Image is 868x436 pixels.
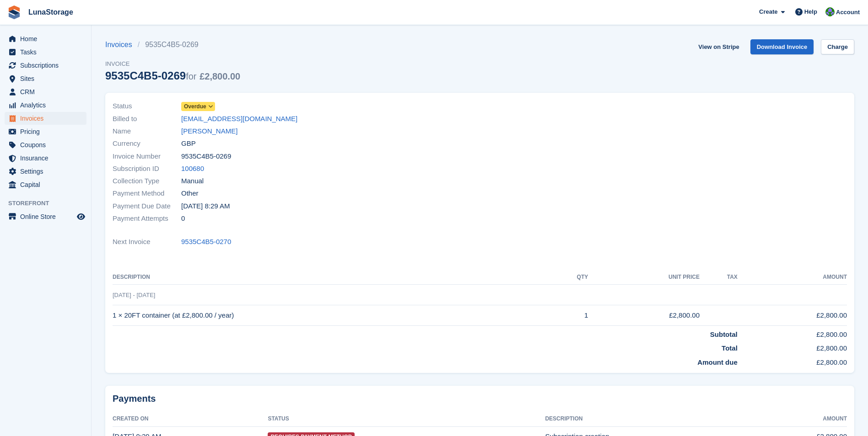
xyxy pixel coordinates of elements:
span: Invoice Number [113,151,181,162]
a: Download Invoice [750,39,814,54]
strong: Subtotal [710,330,738,338]
a: menu [5,165,86,178]
span: Storefront [8,199,91,208]
a: menu [5,85,86,98]
a: menu [5,72,86,85]
span: 0 [181,213,185,224]
th: Tax [700,270,738,285]
span: [DATE] - [DATE] [113,292,155,298]
a: Preview store [75,211,86,222]
a: Charge [821,39,854,54]
a: 9535C4B5-0270 [181,237,231,247]
a: menu [5,112,86,125]
span: Payment Attempts [113,213,181,224]
span: Payment Due Date [113,201,181,212]
span: Subscription ID [113,164,181,174]
span: Home [20,32,75,45]
nav: breadcrumbs [105,39,240,50]
a: menu [5,178,86,191]
th: Amount [738,270,847,285]
span: Insurance [20,152,75,165]
th: Amount [749,412,847,426]
span: Name [113,126,181,137]
span: Manual [181,176,204,186]
th: Created On [113,412,268,426]
span: Sites [20,72,75,85]
span: Subscriptions [20,59,75,72]
img: Cathal Vaughan [825,7,835,16]
time: 2025-08-12 07:29:02 UTC [181,201,230,212]
span: Overdue [184,102,206,111]
span: Analytics [20,99,75,112]
th: Status [268,412,545,426]
span: Status [113,101,181,112]
span: Create [759,7,777,16]
span: Next Invoice [113,237,181,247]
td: £2,800.00 [738,354,847,368]
span: Other [181,188,199,199]
a: LunaStorage [25,5,77,20]
th: Unit Price [588,270,700,285]
span: Help [804,7,817,16]
td: £2,800.00 [588,305,700,326]
span: CRM [20,85,75,98]
a: Overdue [181,101,215,112]
span: Billed to [113,114,181,124]
a: menu [5,210,86,223]
span: Account [836,8,860,17]
a: menu [5,152,86,165]
span: Invoice [105,59,240,69]
a: 100680 [181,164,204,174]
span: Collection Type [113,176,181,186]
h2: Payments [113,393,847,404]
span: Tasks [20,46,75,58]
a: View on Stripe [695,39,743,54]
a: menu [5,59,86,72]
a: menu [5,32,86,45]
td: £2,800.00 [738,340,847,354]
span: 9535C4B5-0269 [181,151,231,162]
td: 1 [548,305,588,326]
span: Coupons [20,138,75,151]
strong: Amount due [697,358,738,366]
a: [PERSON_NAME] [181,126,237,137]
td: £2,800.00 [738,325,847,340]
span: Payment Method [113,188,181,199]
a: menu [5,125,86,138]
span: GBP [181,138,196,149]
span: Invoices [20,112,75,125]
a: menu [5,99,86,112]
span: £2,800.00 [199,71,240,81]
th: QTY [548,270,588,285]
th: Description [545,412,749,426]
span: Online Store [20,210,75,223]
span: for [186,71,196,81]
img: stora-icon-8386f47178a22dfd0bd8f6a31ec36ba5ce8667c1dd55bd0f319d3a0aa187defe.svg [7,5,21,19]
a: [EMAIL_ADDRESS][DOMAIN_NAME] [181,114,297,124]
td: £2,800.00 [738,305,847,326]
td: 1 × 20FT container (at £2,800.00 / year) [113,305,548,326]
a: menu [5,138,86,151]
strong: Total [722,344,738,352]
div: 9535C4B5-0269 [105,69,240,82]
a: Invoices [105,39,138,50]
span: Settings [20,165,75,178]
span: Capital [20,178,75,191]
span: Pricing [20,125,75,138]
a: menu [5,46,86,58]
th: Description [113,270,548,285]
span: Currency [113,138,181,149]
